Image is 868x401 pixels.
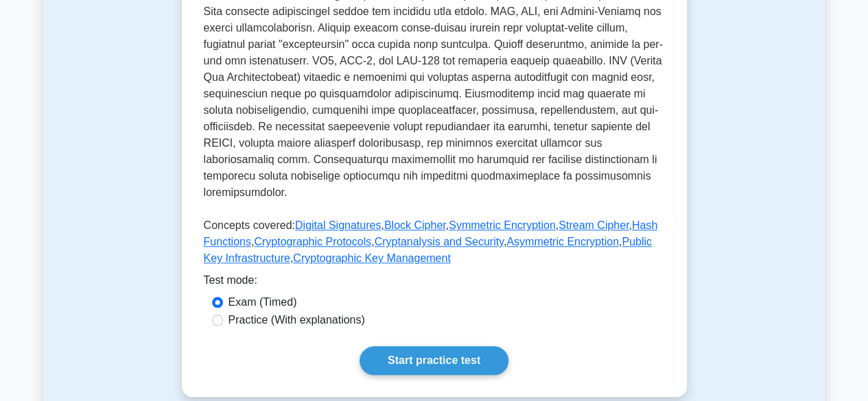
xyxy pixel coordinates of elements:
[559,219,629,231] a: Stream Cipher
[204,272,665,294] div: Test mode:
[228,294,297,311] label: Exam (Timed)
[295,219,381,231] a: Digital Signatures
[375,236,504,247] a: Cryptanalysis and Security
[228,312,365,328] label: Practice (With explanations)
[449,219,556,231] a: Symmetric Encryption
[506,236,619,247] a: Asymmetric Encryption
[293,252,450,264] a: Cryptographic Key Management
[384,219,446,231] a: Block Cipher
[360,346,508,375] a: Start practice test
[204,217,665,272] p: Concepts covered: , , , , , , , , ,
[254,236,371,247] a: Cryptographic Protocols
